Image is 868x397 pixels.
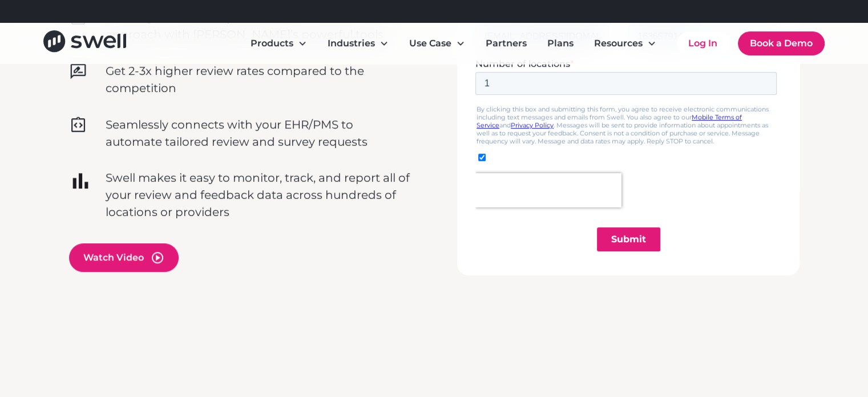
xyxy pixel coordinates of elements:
[477,32,536,55] a: Partners
[594,37,643,50] div: Resources
[241,32,316,55] div: Products
[43,30,126,56] a: home
[69,243,411,272] a: open lightbox
[328,37,375,50] div: Industries
[106,116,411,150] p: Seamlessly connects with your EHR/PMS to automate tailored review and survey requests
[106,62,411,97] p: Get 2-3x higher review rates compared to the competition
[400,32,474,55] div: Use Case
[106,169,411,220] p: Swell makes it easy to monitor, track, and report all of your review and feedback data across hun...
[318,32,398,55] div: Industries
[251,37,293,50] div: Products
[738,31,825,55] a: Book a Demo
[677,32,729,55] a: Log In
[83,251,144,264] div: Watch Video
[538,32,583,55] a: Plans
[585,32,665,55] div: Resources
[409,37,451,50] div: Use Case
